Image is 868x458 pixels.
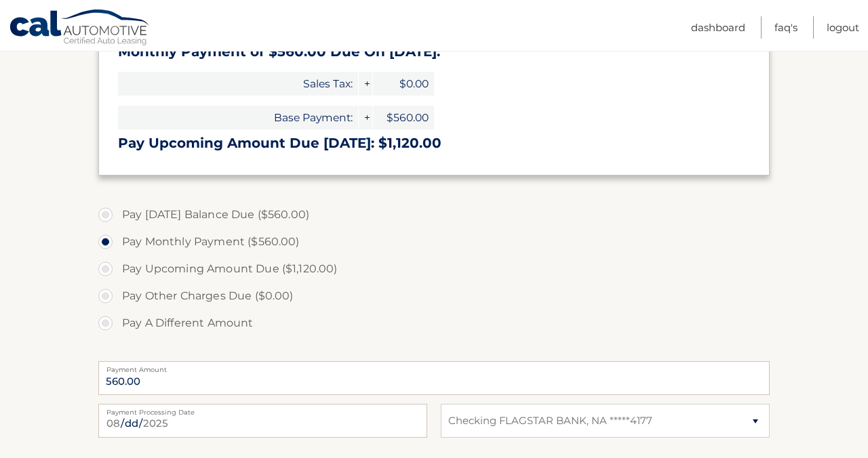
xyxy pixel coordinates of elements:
h3: Pay Upcoming Amount Due [DATE]: $1,120.00 [118,135,750,152]
span: Base Payment: [118,106,358,129]
label: Pay Monthly Payment ($560.00) [98,228,770,255]
label: Pay Other Charges Due ($0.00) [98,283,770,310]
span: Sales Tax: [118,72,358,96]
a: Cal Automotive [9,9,151,48]
span: $560.00 [373,106,434,129]
a: Dashboard [691,16,745,39]
label: Pay A Different Amount [98,310,770,337]
a: Logout [827,16,859,39]
span: + [359,72,372,96]
input: Payment Amount [98,361,770,395]
span: + [359,106,372,129]
label: Pay Upcoming Amount Due ($1,120.00) [98,255,770,283]
label: Pay [DATE] Balance Due ($560.00) [98,201,770,228]
label: Payment Amount [98,361,770,372]
label: Payment Processing Date [98,404,427,415]
input: Payment Date [98,404,427,438]
span: $0.00 [373,72,434,96]
a: FAQ's [774,16,797,39]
